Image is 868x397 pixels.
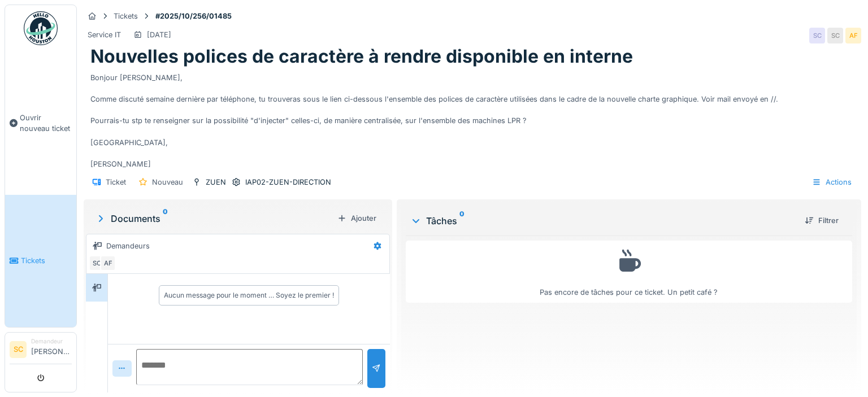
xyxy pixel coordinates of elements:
a: Tickets [5,195,76,328]
a: Ouvrir nouveau ticket [5,51,76,195]
div: IAP02-ZUEN-DIRECTION [245,177,331,187]
li: [PERSON_NAME] [31,337,72,361]
div: Pas encore de tâches pour ce ticket. Un petit café ? [413,246,845,298]
img: Badge_color-CXgf-gQk.svg [24,11,58,45]
strong: #2025/10/256/01485 [151,11,236,21]
span: Tickets [21,255,72,266]
div: Filtrer [800,213,843,228]
div: Actions [807,174,857,190]
div: SC [809,28,825,43]
div: Nouveau [152,177,183,187]
div: Tickets [114,11,138,21]
sup: 0 [163,212,168,225]
div: Documents [95,212,333,225]
div: Aucun message pour le moment … Soyez le premier ! [164,290,334,300]
div: Ajouter [333,211,381,226]
div: AF [100,255,116,271]
div: [DATE] [147,29,171,40]
h1: Nouvelles polices de caractère à rendre disponible en interne [90,46,633,67]
div: Tâches [410,214,796,228]
span: Ouvrir nouveau ticket [20,112,72,134]
div: ZUEN [206,177,226,187]
div: SC [827,28,843,43]
div: Demandeur [31,337,72,346]
div: Bonjour [PERSON_NAME], Comme discuté semaine dernière par téléphone, tu trouveras sous le lien ci... [90,68,854,170]
li: SC [10,341,27,358]
div: Demandeurs [106,241,150,251]
a: SC Demandeur[PERSON_NAME] [10,337,72,364]
div: SC [89,255,105,271]
div: Service IT [88,29,121,40]
div: Ticket [106,177,126,187]
div: AF [845,28,861,43]
sup: 0 [459,214,465,228]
